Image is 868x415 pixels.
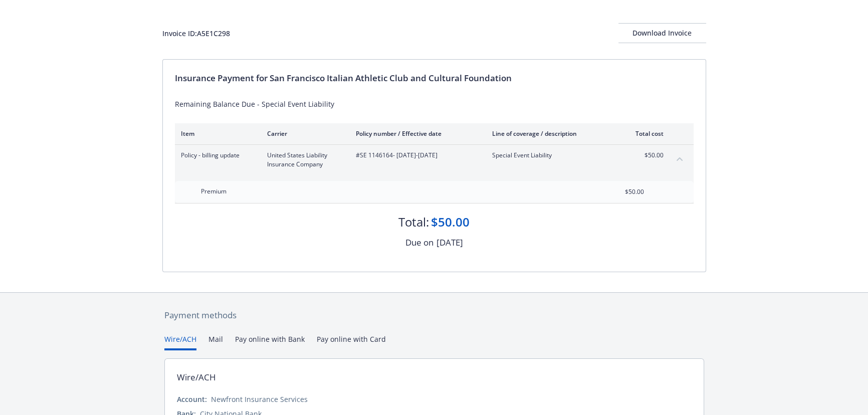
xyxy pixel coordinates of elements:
[175,72,694,85] div: Insurance Payment for San Francisco Italian Athletic Club and Cultural Foundation
[162,28,230,39] div: Invoice ID: A5E1C298
[405,236,433,249] div: Due on
[585,184,650,199] input: 0.00
[201,187,227,195] span: Premium
[317,334,386,350] button: Pay online with Card
[164,309,704,322] div: Payment methods
[211,394,308,404] div: Newfront Insurance Services
[175,145,694,175] div: Policy - billing updateUnited States Liability Insurance Company#SE 1146164- [DATE]-[DATE]Special...
[177,371,216,384] div: Wire/ACH
[356,151,476,160] span: #SE 1146164 - [DATE]-[DATE]
[235,334,305,350] button: Pay online with Bank
[177,394,207,404] div: Account:
[492,151,610,160] span: Special Event Liability
[437,236,463,249] div: [DATE]
[431,214,470,231] div: $50.00
[492,129,610,138] div: Line of coverage / description
[626,129,664,138] div: Total cost
[398,214,429,231] div: Total:
[672,151,688,167] button: collapse content
[164,334,196,350] button: Wire/ACH
[626,151,664,160] span: $50.00
[618,23,706,43] button: Download Invoice
[208,334,223,350] button: Mail
[618,24,706,43] div: Download Invoice
[267,129,340,138] div: Carrier
[267,151,340,169] span: United States Liability Insurance Company
[175,99,694,109] div: Remaining Balance Due - Special Event Liability
[181,129,251,138] div: Item
[356,129,476,138] div: Policy number / Effective date
[181,151,251,160] span: Policy - billing update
